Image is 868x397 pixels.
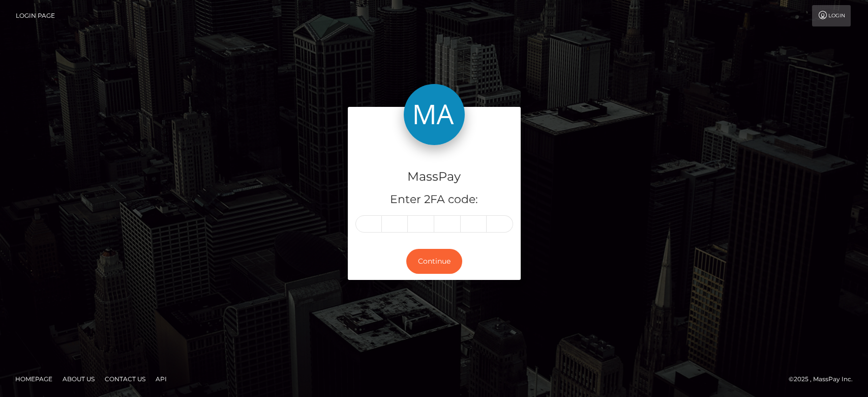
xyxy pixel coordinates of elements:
[355,192,513,208] h5: Enter 2FA code:
[789,374,860,385] div: © 2025 , MassPay Inc.
[101,371,149,387] a: Contact Us
[812,5,851,26] a: Login
[152,371,171,387] a: API
[404,84,465,145] img: MassPay
[11,371,56,387] a: Homepage
[355,168,513,186] h4: MassPay
[406,249,462,274] button: Continue
[58,371,99,387] a: About Us
[16,5,55,26] a: Login Page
